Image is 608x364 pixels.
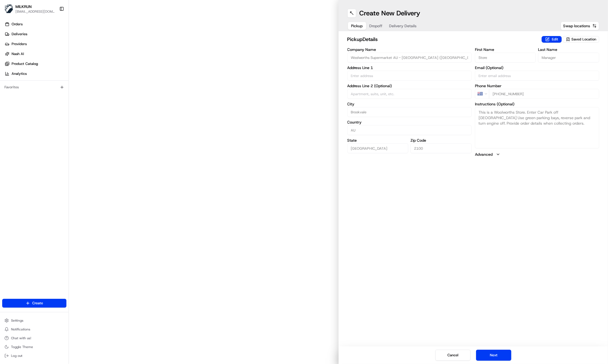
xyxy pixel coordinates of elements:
button: MILKRUNMILKRUN[EMAIL_ADDRESS][DOMAIN_NAME] [2,2,57,15]
a: Deliveries [2,30,69,39]
span: Settings [11,318,23,323]
a: Providers [2,40,69,48]
span: Saved Location [571,37,596,42]
label: Advanced [475,152,493,157]
h1: Create New Delivery [360,9,420,18]
input: Enter phone number [489,89,599,99]
span: Pickup [351,23,363,29]
span: Toggle Theme [11,345,33,349]
button: MILKRUN [15,4,32,9]
label: Phone Number [475,84,599,88]
span: Pylon [55,93,67,97]
input: Enter email address [475,71,599,81]
button: Notifications [2,325,66,333]
span: Nash AI [12,51,24,56]
span: Log out [11,354,22,358]
input: Enter city [347,107,472,117]
div: Favorites [2,83,66,92]
img: Nash [6,6,17,17]
button: [EMAIL_ADDRESS][DOMAIN_NAME] [15,9,55,14]
span: Deliveries [12,32,27,37]
input: Enter zip code [410,143,472,153]
button: Edit [542,36,562,43]
a: Nash AI [2,50,69,58]
label: Zip Code [410,138,472,142]
a: Product Catalog [2,59,69,68]
span: API Documentation [52,80,88,85]
div: Start new chat [19,53,90,58]
a: 📗Knowledge Base [3,78,44,87]
span: Orders [12,22,23,27]
label: City [347,102,472,106]
button: Saved Location [563,35,599,43]
button: Start new chat [94,54,100,61]
span: Product Catalog [12,61,38,66]
button: Cancel [435,350,471,361]
span: Analytics [12,71,27,76]
button: Advanced [475,152,599,157]
span: Delivery Details [389,23,417,29]
input: Enter last name [538,53,599,62]
img: MILKRUN [4,4,13,13]
div: 💻 [47,80,51,85]
button: Toggle Theme [2,343,66,351]
input: Apartment, suite, unit, etc. [347,89,472,99]
h2: pickup Details [347,35,539,43]
label: Instructions (Optional) [475,102,599,106]
label: Country [347,120,472,124]
label: First Name [475,48,536,51]
a: 💻API Documentation [44,78,91,87]
span: Create [32,301,43,306]
p: Welcome 👋 [6,22,100,31]
label: Address Line 2 (Optional) [347,84,472,88]
span: Chat with us! [11,336,31,340]
div: 📗 [6,80,10,85]
a: Analytics [2,69,69,78]
input: Clear [14,35,91,41]
textarea: This is a Woolworths Store. Enter Car Park off [GEOGRAPHIC_DATA] Use green parking bays, reverse ... [475,107,599,148]
button: Log out [2,352,66,360]
img: 1736555255976-a54dd68f-1ca7-489b-9aae-adbdc363a1c4 [6,53,15,62]
button: Create [2,299,66,308]
div: We're available if you need us! [19,58,70,62]
button: Swap locations [561,21,599,30]
button: Settings [2,317,66,324]
span: Notifications [11,327,30,332]
label: Company Name [347,48,472,51]
span: Swap locations [563,23,590,29]
button: Chat with us! [2,334,66,342]
span: Providers [12,42,27,46]
a: Orders [2,20,69,29]
button: Next [476,350,511,361]
input: Enter address [347,71,472,81]
input: Enter first name [475,53,536,62]
input: Enter country [347,125,472,135]
input: Enter state [347,143,409,153]
label: Email (Optional) [475,66,599,70]
span: Knowledge Base [11,80,42,85]
label: Last Name [538,48,599,51]
input: Enter company name [347,53,472,62]
label: State [347,138,409,142]
a: Powered byPylon [39,93,67,97]
label: Address Line 1 [347,66,472,70]
span: Dropoff [369,23,383,29]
